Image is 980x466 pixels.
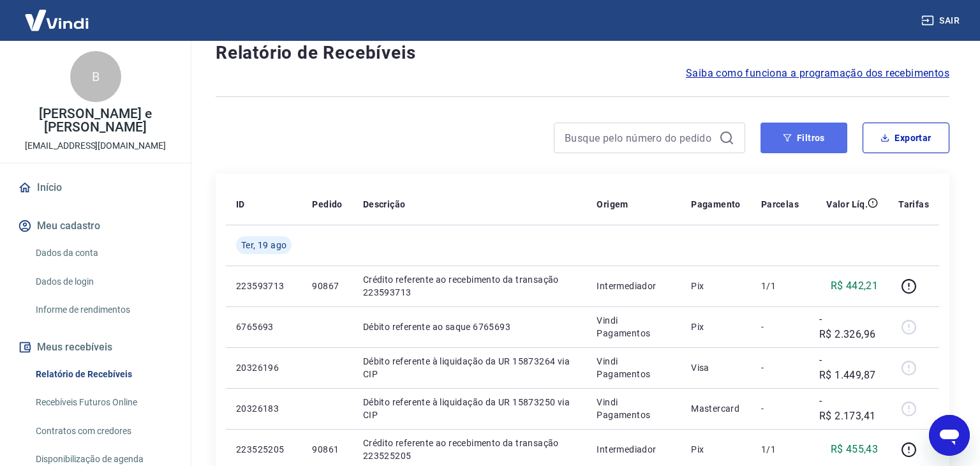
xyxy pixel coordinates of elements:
[236,198,245,211] p: ID
[363,198,406,211] p: Descrição
[597,198,628,211] p: Origem
[597,280,671,292] p: Intermediador
[761,402,799,415] p: -
[819,352,878,383] p: -R$ 1.449,87
[236,402,292,415] p: 20326183
[31,297,175,323] a: Informe de rendimentos
[363,437,577,462] p: Crédito referente ao recebimento da transação 223525205
[363,396,577,421] p: Débito referente à liquidação da UR 15873250 via CIP
[241,239,286,252] span: Ter, 19 ago
[236,443,292,456] p: 223525205
[216,40,949,66] h4: Relatório de Recebíveis
[31,361,175,387] a: Relatório de Recebíveis
[819,393,878,424] p: -R$ 2.173,41
[597,314,671,340] p: Vindi Pagamentos
[236,361,292,374] p: 20326196
[312,280,342,292] p: 90867
[691,361,741,374] p: Visa
[363,320,577,333] p: Débito referente ao saque 6765693
[15,1,98,40] img: Vindi
[761,123,847,153] button: Filtros
[691,402,741,415] p: Mastercard
[565,128,714,147] input: Busque pelo número do pedido
[831,278,879,294] p: R$ 442,21
[597,355,671,380] p: Vindi Pagamentos
[761,361,799,374] p: -
[761,443,799,456] p: 1/1
[236,320,292,333] p: 6765693
[312,443,342,456] p: 90861
[691,280,741,292] p: Pix
[363,355,577,380] p: Débito referente à liquidação da UR 15873264 via CIP
[31,389,175,416] a: Recebíveis Futuros Online
[863,123,949,153] button: Exportar
[761,198,799,211] p: Parcelas
[15,174,175,202] a: Início
[31,240,175,266] a: Dados da conta
[31,418,175,444] a: Contratos com credores
[15,212,175,240] button: Meu cadastro
[363,273,577,299] p: Crédito referente ao recebimento da transação 223593713
[15,333,175,361] button: Meus recebíveis
[691,320,741,333] p: Pix
[686,66,949,81] a: Saiba como funciona a programação dos recebimentos
[761,280,799,292] p: 1/1
[70,51,121,102] div: B
[761,320,799,333] p: -
[691,198,741,211] p: Pagamento
[691,443,741,456] p: Pix
[919,9,965,33] button: Sair
[25,139,166,153] p: [EMAIL_ADDRESS][DOMAIN_NAME]
[597,443,671,456] p: Intermediador
[831,442,879,457] p: R$ 455,43
[10,107,181,134] p: [PERSON_NAME] e [PERSON_NAME]
[31,269,175,295] a: Dados de login
[898,198,929,211] p: Tarifas
[236,280,292,292] p: 223593713
[826,198,868,211] p: Valor Líq.
[819,312,878,342] p: -R$ 2.326,96
[929,415,970,456] iframe: Botão para abrir a janela de mensagens
[597,396,671,421] p: Vindi Pagamentos
[312,198,342,211] p: Pedido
